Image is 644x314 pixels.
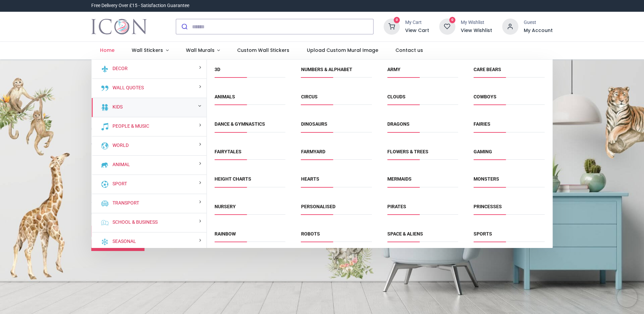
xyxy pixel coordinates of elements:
[215,231,236,237] a: Rainbow
[101,123,109,131] img: People & Music
[301,203,372,215] span: Personalised
[524,27,553,34] a: My Account
[439,24,455,29] a: 0
[461,27,492,34] a: View Wishlist
[474,176,544,187] span: Monsters
[91,17,147,36] img: Icon Wall Stickers
[387,94,406,99] a: Clouds
[387,231,458,242] span: Space & Aliens
[301,94,372,105] span: Circus
[301,121,327,127] a: Dinosaurs
[301,176,372,187] span: Hearts
[474,231,492,237] a: Sports
[215,204,236,209] a: Nursery
[186,47,215,54] span: Wall Murals
[307,47,378,54] span: Upload Custom Mural Image
[301,231,372,242] span: Robots
[387,176,458,187] span: Mermaids
[110,104,123,111] a: Kids
[387,149,458,160] span: Flowers & Trees
[387,66,458,77] span: Army
[474,94,496,99] a: Cowboys
[474,149,492,154] a: Gaming
[387,231,423,237] a: Space & Aliens
[474,67,501,72] a: Care Bears
[387,176,412,182] a: Mermaids
[301,231,320,237] a: Robots
[215,149,241,154] a: Fairytales
[301,67,352,72] a: Numbers & Alphabet
[215,231,285,242] span: Rainbow
[387,149,428,154] a: Flowers & Trees
[405,27,429,34] a: View Cart
[132,47,163,54] span: Wall Stickers
[101,219,109,227] img: School & Business
[474,94,544,105] span: Cowboys
[474,121,490,127] a: Fairies
[301,149,372,160] span: Farmyard
[474,203,544,215] span: Princesses
[301,204,335,209] a: Personalised
[461,19,492,26] div: My Wishlist
[110,65,128,72] a: Decor
[110,200,139,207] a: Transport
[387,203,458,215] span: Pirates
[101,180,109,188] img: Sport
[384,24,400,29] a: 0
[301,121,372,132] span: Dinosaurs
[123,42,177,59] a: Wall Stickers
[215,94,285,105] span: Animals
[237,47,289,54] span: Custom Wall Stickers
[474,149,544,160] span: Gaming
[301,66,372,77] span: Numbers & Alphabet
[395,47,423,54] span: Contact us
[387,204,406,209] a: Pirates
[301,176,319,182] a: Hearts
[474,176,499,182] a: Monsters
[110,219,158,226] a: School & Business
[215,176,285,187] span: Height Charts
[110,142,129,149] a: World
[177,42,229,59] a: Wall Murals
[101,142,109,150] img: World
[91,17,147,36] a: Logo of Icon Wall Stickers
[110,85,144,91] a: Wall Quotes
[110,161,130,168] a: Animal
[100,47,115,54] span: Home
[101,65,109,73] img: Decor
[110,123,149,130] a: People & Music
[101,161,109,169] img: Animal
[215,94,235,99] a: Animals
[101,84,109,92] img: Wall Quotes
[301,149,325,154] a: Farmyard
[110,181,127,187] a: Sport
[474,121,544,132] span: Fairies
[110,238,136,245] a: Seasonal
[617,287,637,307] iframe: Brevo live chat
[387,121,458,132] span: Dragons
[387,94,458,105] span: Clouds
[524,19,553,26] div: Guest
[215,203,285,215] span: Nursery
[215,149,285,160] span: Fairytales
[215,67,220,72] a: 3D
[474,204,502,209] a: Princesses
[176,19,192,34] button: Submit
[394,17,400,23] sup: 0
[411,2,553,9] iframe: Customer reviews powered by Trustpilot
[215,66,285,77] span: 3D
[474,231,544,242] span: Sports
[215,121,285,132] span: Dance & Gymnastics
[301,94,318,99] a: Circus
[215,121,265,127] a: Dance & Gymnastics
[405,19,429,26] div: My Cart
[449,17,456,23] sup: 0
[215,176,251,182] a: Height Charts
[101,199,109,208] img: Transport
[101,103,109,112] img: Kids
[387,67,400,72] a: Army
